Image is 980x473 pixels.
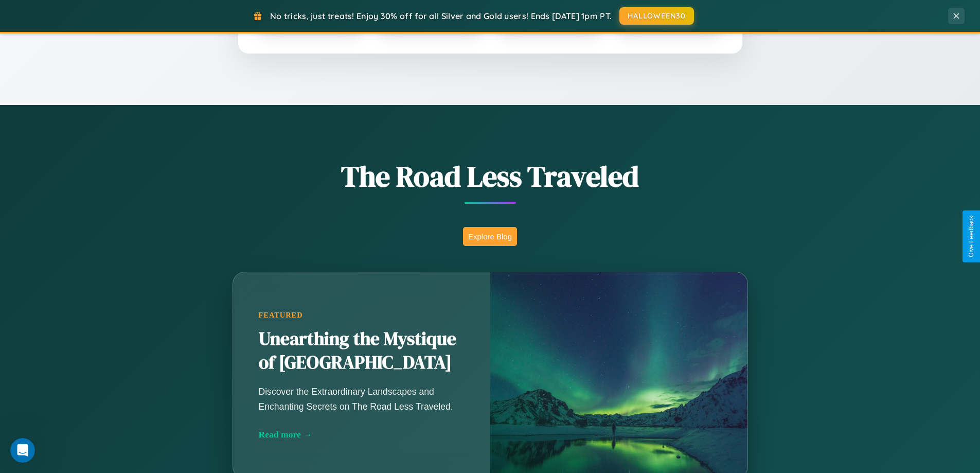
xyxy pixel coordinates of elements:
iframe: Intercom live chat [10,438,35,463]
span: No tricks, just treats! Enjoy 30% off for all Silver and Gold users! Ends [DATE] 1pm PT. [270,11,612,21]
h2: Unearthing the Mystique of [GEOGRAPHIC_DATA] [259,327,465,375]
div: Give Feedback [968,216,975,257]
p: Discover the Extraordinary Landscapes and Enchanting Secrets on The Road Less Traveled. [259,384,465,413]
div: Read more → [259,429,465,440]
button: Explore Blog [463,227,517,246]
h1: The Road Less Traveled [182,156,799,196]
button: HALLOWEEN30 [619,7,694,25]
div: Featured [259,311,465,320]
